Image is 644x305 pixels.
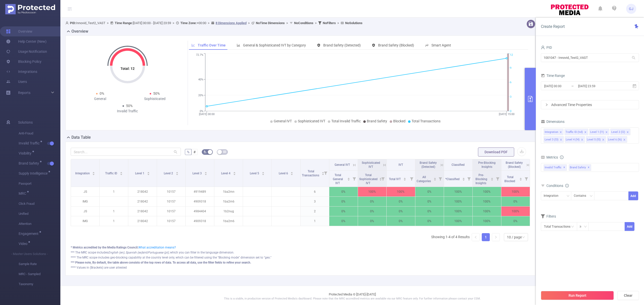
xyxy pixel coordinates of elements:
b: No Time Dimensions [256,21,285,25]
button: Add [628,191,638,200]
div: Sort [321,171,325,174]
span: Time Range [541,74,565,78]
div: Sophisticated [128,96,182,101]
li: Traffic ID (tid) [565,129,588,135]
span: > [171,21,176,25]
span: Blocked [393,119,406,123]
li: Previous Page [472,233,480,241]
span: All Categories [417,175,432,183]
p: 0% [329,187,358,196]
i: icon: caret-down [147,173,150,175]
i: icon: caret-up [176,171,179,173]
div: Level 1 (l1) [590,129,604,135]
span: Create Report [541,24,565,29]
p: 6 [301,187,329,196]
tspan: [DATE] 15:00 [499,113,514,116]
i: icon: table [223,150,226,153]
span: Metrics [541,155,558,159]
p: 0% [415,197,444,206]
i: icon: caret-down [233,173,236,175]
tspan: [DATE] 00:00 [199,113,215,116]
div: Sort [204,171,207,174]
div: Level 5 (l5) [587,136,601,143]
img: Protected Media [5,4,55,14]
p: 218042 [128,207,157,216]
div: Sort [491,177,494,180]
input: Search... [71,148,181,156]
p: 10157 [157,187,185,196]
span: Innovid_Test2_VAST [DATE] 00:00 - [DATE] 23:59 +00:00 [65,21,363,25]
p: JS [71,207,99,216]
a: Usage Notification [6,46,47,57]
i: icon: close [623,138,626,141]
li: Integration [544,129,563,135]
span: Pre-Blocking Insights [478,161,496,169]
i: icon: caret-up [120,171,123,173]
input: Start date [544,83,584,89]
div: Sort [403,177,406,180]
span: > [105,21,110,25]
p: 0% [415,187,444,196]
p: This is a stable, in production version of Protected Media's dashboard. Please note that the MRC ... [73,297,631,301]
span: Traffic ID [105,172,118,175]
span: ✕ [563,165,565,171]
li: Level 5 (l5) [586,136,606,143]
div: **** The MRC scope includes geo-blocking capability at the country level only, which can be filte... [71,255,530,260]
i: icon: close [559,131,562,134]
i: Filter menu [465,171,472,187]
p: IMG [71,216,99,226]
button: Run Report [541,291,614,300]
p: 0% [329,207,358,216]
i: icon: caret-down [347,179,350,180]
tspan: 6 [510,81,511,84]
span: Visibility [19,151,33,155]
p: 1ba2m6 [214,197,243,206]
span: Level 5 [250,172,260,175]
h2: Overview [71,28,88,34]
a: Reports [18,88,30,98]
div: Sort [147,171,150,174]
div: Integration [544,192,562,200]
input: End date [578,83,618,89]
div: 10 / page [507,233,522,241]
p: 10157 [157,216,185,226]
span: > [285,21,290,25]
i: icon: bg-colors [204,150,207,153]
i: icon: caret-down [92,173,95,175]
span: > [336,21,341,25]
p: 100% [473,187,501,196]
p: 0% [358,197,386,206]
span: Smart Agent [431,43,451,47]
b: Time Zone: [180,21,197,25]
span: Anti-Fraud [19,128,60,138]
span: General IVT [335,163,350,167]
span: Pre-Blocking Insights [475,173,487,185]
span: Brand Safety (Blocked) [378,43,414,47]
span: Brand Safety (Detected) [420,161,437,169]
i: icon: caret-down [519,179,522,180]
button: Download PDF [478,147,514,157]
i: icon: close [602,138,605,141]
div: Level 6 (l6) [608,136,622,143]
p: JS [71,187,99,196]
span: GJ [629,4,633,14]
div: Sort [262,171,265,174]
i: Portuguese (pt) [148,251,169,254]
span: Sophisticated IVT [362,161,380,169]
h2: Data Table [71,134,91,140]
span: Total General IVT [333,173,343,185]
p: 100% [444,216,472,226]
span: Reports [18,91,30,95]
tspan: Total: 12 [120,67,135,71]
i: Filter menu [322,159,329,187]
p: 2 [301,207,329,216]
i: icon: caret-down [491,179,493,180]
p: 100% [444,187,472,196]
span: Total Transactions [302,170,320,177]
p: 100% [473,207,501,216]
b: No Solutions [345,21,363,25]
p: 4909318 [186,197,214,206]
span: Level 1 [135,172,145,175]
span: ✕ [588,165,590,171]
span: MRC - Sampled [19,269,60,279]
